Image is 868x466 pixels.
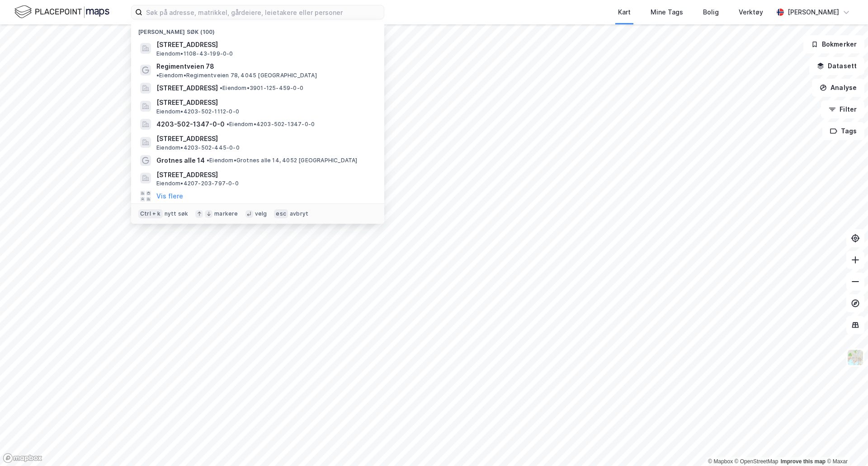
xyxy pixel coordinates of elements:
img: logo.f888ab2527a4732fd821a326f86c7f29.svg [14,4,109,20]
span: [STREET_ADDRESS] [156,169,373,180]
div: Mine Tags [651,7,683,18]
div: markere [214,210,238,217]
span: • [156,72,159,79]
button: Datasett [809,57,864,75]
div: Kart [618,7,631,18]
span: [STREET_ADDRESS] [156,97,373,108]
div: nytt søk [165,210,189,217]
a: OpenStreetMap [735,458,778,465]
span: Eiendom • 4203-502-445-0-0 [156,144,240,151]
button: Analyse [812,79,864,97]
button: Filter [821,100,864,118]
div: avbryt [290,210,308,217]
button: Vis flere [156,191,183,202]
div: [PERSON_NAME] søk (100) [131,21,384,38]
span: 4203-502-1347-0-0 [156,119,225,130]
span: • [207,157,209,164]
span: Regimentveien 78 [156,61,214,72]
div: Bolig [703,7,719,18]
button: Tags [822,122,864,140]
div: esc [274,209,288,218]
div: [PERSON_NAME] [788,7,839,18]
a: Mapbox homepage [3,453,42,463]
button: Bokmerker [803,35,864,53]
span: [STREET_ADDRESS] [156,133,373,144]
div: Verktøy [739,7,763,18]
input: Søk på adresse, matrikkel, gårdeiere, leietakere eller personer [142,5,384,19]
span: Eiendom • 4207-203-797-0-0 [156,180,239,187]
iframe: Chat Widget [823,423,868,466]
span: [STREET_ADDRESS] [156,83,218,94]
span: • [226,121,229,127]
img: Z [847,349,864,366]
a: Mapbox [708,458,733,465]
span: Eiendom • 3901-125-459-0-0 [220,85,303,92]
div: velg [255,210,267,217]
span: Eiendom • 1108-43-199-0-0 [156,50,233,57]
div: Kontrollprogram for chat [823,423,868,466]
span: • [220,85,222,91]
a: Improve this map [781,458,826,465]
span: Eiendom • Grotnes alle 14, 4052 [GEOGRAPHIC_DATA] [207,157,358,164]
span: [STREET_ADDRESS] [156,39,373,50]
span: Grotnes alle 14 [156,155,205,166]
span: Eiendom • Regimentveien 78, 4045 [GEOGRAPHIC_DATA] [156,72,317,79]
span: Eiendom • 4203-502-1347-0-0 [226,121,315,128]
span: Eiendom • 4203-502-1112-0-0 [156,108,239,115]
div: Ctrl + k [138,209,163,218]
